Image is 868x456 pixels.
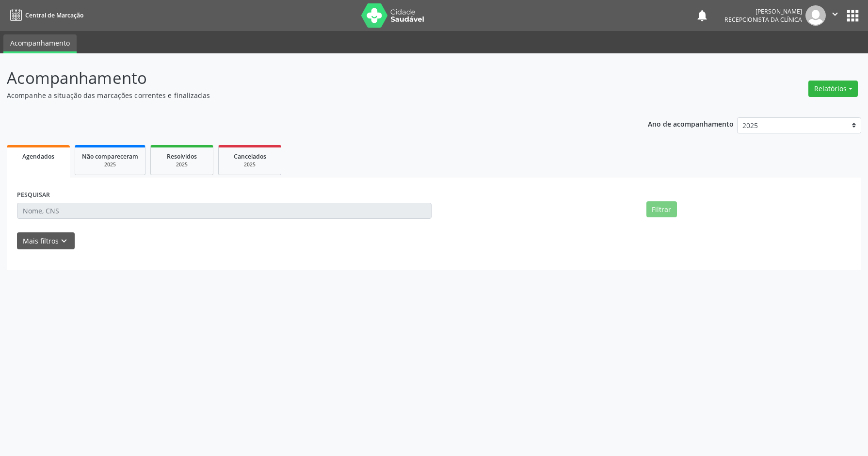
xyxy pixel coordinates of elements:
p: Ano de acompanhamento [648,117,734,130]
span: Central de Marcação [25,11,83,19]
i: keyboard_arrow_down [59,236,69,246]
button: apps [844,7,861,24]
span: Cancelados [234,152,266,161]
i:  [830,9,840,19]
span: Não compareceram [82,152,138,161]
button:  [826,5,844,26]
div: 2025 [82,161,138,168]
a: Central de Marcação [7,7,83,23]
input: Nome, CNS [17,203,432,219]
a: Acompanhamento [3,34,77,53]
span: Resolvidos [167,152,197,161]
label: PESQUISAR [17,188,50,203]
button: Relatórios [808,81,858,97]
p: Acompanhe a situação das marcações correntes e finalizadas [7,90,605,100]
div: 2025 [158,161,206,168]
div: 2025 [225,161,274,168]
p: Acompanhamento [7,66,605,90]
button: Mais filtroskeyboard_arrow_down [17,232,75,249]
span: Recepcionista da clínica [724,16,802,24]
button: Filtrar [646,201,677,218]
img: img [805,5,826,26]
button: notifications [695,9,709,22]
span: Agendados [22,152,54,161]
div: [PERSON_NAME] [724,7,802,16]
